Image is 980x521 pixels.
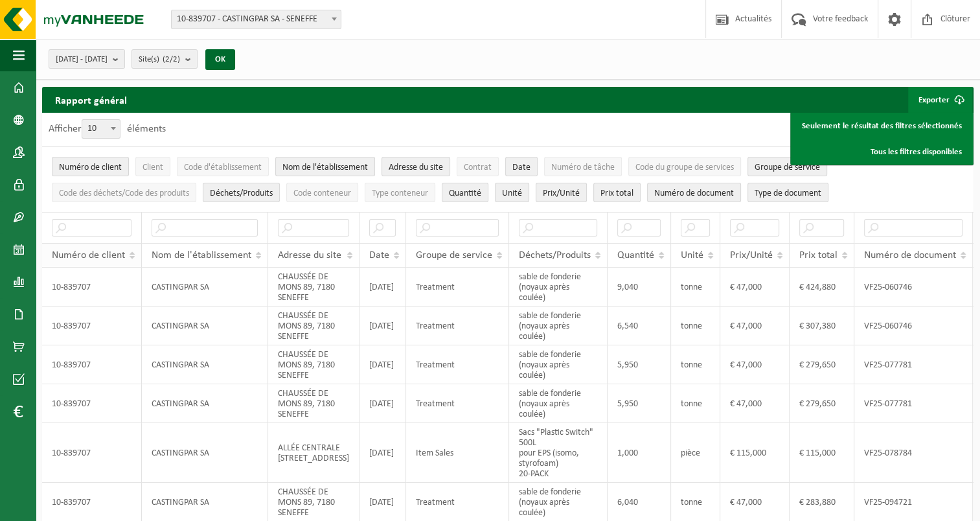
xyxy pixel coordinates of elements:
button: Prix totalPrix total: Activate to sort [593,183,641,202]
button: Nom de l'établissementNom de l'établissement: Activate to sort [275,157,375,176]
td: € 47,000 [720,268,790,307]
button: Déchets/ProduitsDéchets/Produits: Activate to sort [203,183,280,202]
td: € 424,880 [790,268,854,307]
td: € 279,650 [790,384,854,423]
button: ContratContrat: Activate to sort [457,157,499,176]
span: Site(s) [139,50,180,69]
td: sable de fonderie (noyaux après coulée) [509,345,608,384]
span: 10 [82,119,120,139]
td: Treatment [406,307,509,345]
span: Adresse du site [278,250,341,260]
td: CASTINGPAR SA [142,307,268,345]
td: tonne [671,384,720,423]
td: [DATE] [359,307,406,345]
span: Numéro de client [52,250,125,260]
td: VF25-060746 [854,307,973,345]
td: Treatment [406,345,509,384]
span: Adresse du site [389,163,443,172]
td: € 115,000 [790,423,854,483]
button: Numéro de documentNuméro de document: Activate to sort [647,183,741,202]
span: Code des déchets/Code des produits [59,189,189,198]
button: Numéro de tâcheNuméro de tâche: Activate to sort [544,157,622,176]
td: VF25-060746 [854,268,973,307]
count: (2/2) [163,55,180,64]
td: € 47,000 [720,384,790,423]
td: sable de fonderie (noyaux après coulée) [509,384,608,423]
td: VF25-078784 [854,423,973,483]
td: € 115,000 [720,423,790,483]
button: Exporter [908,87,972,113]
td: CHAUSSÉE DE MONS 89, 7180 SENEFFE [268,268,359,307]
td: 10-839707 [42,307,142,345]
button: OK [205,49,235,70]
span: Numéro de client [59,163,122,172]
td: 5,950 [608,345,671,384]
span: Prix total [799,250,838,260]
td: Treatment [406,268,509,307]
td: 10-839707 [42,423,142,483]
td: sable de fonderie (noyaux après coulée) [509,307,608,345]
td: [DATE] [359,345,406,384]
span: Date [512,163,530,172]
span: 10-839707 - CASTINGPAR SA - SENEFFE [171,10,341,29]
td: sable de fonderie (noyaux après coulée) [509,268,608,307]
span: Date [369,250,389,260]
td: CHAUSSÉE DE MONS 89, 7180 SENEFFE [268,384,359,423]
span: Groupe de service [755,163,820,172]
span: Code d'établissement [184,163,262,172]
td: CASTINGPAR SA [142,345,268,384]
button: Code du groupe de servicesCode du groupe de services: Activate to sort [628,157,741,176]
button: Code des déchets/Code des produitsCode des déchets/Code des produits: Activate to sort [52,183,196,202]
span: Nom de l'établissement [152,250,251,260]
span: Prix/Unité [543,189,580,198]
span: Contrat [464,163,492,172]
button: ClientClient: Activate to sort [135,157,170,176]
td: CASTINGPAR SA [142,268,268,307]
span: Nom de l'établissement [282,163,368,172]
span: Quantité [449,189,481,198]
td: Sacs "Plastic Switch" 500L pour EPS (isomo, styrofoam) 20-PACK [509,423,608,483]
span: Type de document [755,189,821,198]
button: Code conteneurCode conteneur: Activate to sort [286,183,358,202]
span: Déchets/Produits [210,189,273,198]
span: Déchets/Produits [519,250,591,260]
button: QuantitéQuantité: Activate to sort [442,183,488,202]
label: Afficher éléments [49,124,166,134]
span: Groupe de service [416,250,492,260]
td: tonne [671,268,720,307]
td: 6,540 [608,307,671,345]
td: 9,040 [608,268,671,307]
span: Code conteneur [293,189,351,198]
td: 10-839707 [42,384,142,423]
span: Numéro de tâche [551,163,615,172]
span: Code du groupe de services [635,163,734,172]
span: Type conteneur [372,189,428,198]
button: Numéro de clientNuméro de client: Activate to sort [52,157,129,176]
span: Unité [502,189,522,198]
td: Treatment [406,384,509,423]
td: CHAUSSÉE DE MONS 89, 7180 SENEFFE [268,345,359,384]
button: DateDate: Activate to sort [505,157,538,176]
td: tonne [671,307,720,345]
span: Numéro de document [654,189,734,198]
span: 10-839707 - CASTINGPAR SA - SENEFFE [172,10,341,29]
span: 10 [82,120,120,138]
td: Item Sales [406,423,509,483]
span: Prix/Unité [730,250,773,260]
td: ALLÉE CENTRALE [STREET_ADDRESS] [268,423,359,483]
td: pièce [671,423,720,483]
button: [DATE] - [DATE] [49,49,125,69]
td: VF25-077781 [854,345,973,384]
button: Type de documentType de document: Activate to sort [747,183,828,202]
td: 1,000 [608,423,671,483]
td: 10-839707 [42,268,142,307]
a: Tous les filtres disponibles [792,139,972,165]
td: 10-839707 [42,345,142,384]
button: Adresse du siteAdresse du site: Activate to sort [382,157,450,176]
td: € 47,000 [720,307,790,345]
button: Type conteneurType conteneur: Activate to sort [365,183,435,202]
td: [DATE] [359,384,406,423]
td: 5,950 [608,384,671,423]
span: Client [142,163,163,172]
td: CASTINGPAR SA [142,384,268,423]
